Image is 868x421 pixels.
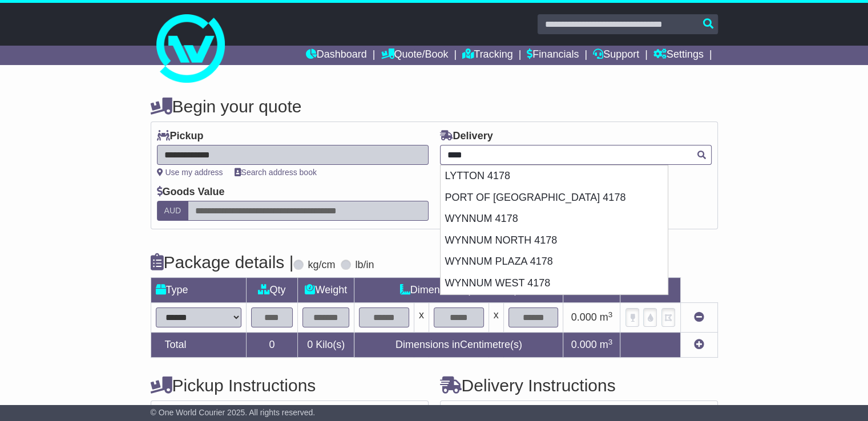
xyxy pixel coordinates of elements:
td: Type [151,278,246,303]
a: Search address book [235,168,317,177]
sup: 3 [608,310,613,319]
label: Goods Value [157,186,225,199]
span: © One World Courier 2025. All rights reserved. [151,408,316,417]
td: 0 [246,333,298,358]
td: Qty [246,278,298,303]
td: Dimensions (L x W x H) [354,278,563,303]
span: 0.000 [571,311,597,323]
div: WYNNUM WEST 4178 [441,273,668,294]
div: LYTTON 4178 [441,165,668,187]
h4: Package details | [151,253,294,272]
td: x [414,303,429,333]
label: Delivery [440,130,493,143]
label: AUD [157,201,189,221]
h4: Pickup Instructions [151,376,429,395]
a: Quote/Book [381,46,448,65]
a: Use my address [157,168,223,177]
a: Add new item [694,339,704,350]
h4: Begin your quote [151,97,718,116]
label: lb/in [355,259,374,272]
typeahead: Please provide city [440,145,712,165]
h4: Delivery Instructions [440,376,718,395]
a: Remove this item [694,311,704,323]
label: kg/cm [308,259,335,272]
td: Dimensions in Centimetre(s) [354,333,563,358]
span: 0.000 [571,339,597,350]
div: PORT OF [GEOGRAPHIC_DATA] 4178 [441,187,668,209]
a: Support [593,46,639,65]
td: x [488,303,503,333]
sup: 3 [608,338,613,346]
div: WYNNUM PLAZA 4178 [441,251,668,273]
div: WYNNUM NORTH 4178 [441,230,668,252]
span: 0 [307,339,313,350]
div: WYNNUM 4178 [441,208,668,230]
td: Weight [298,278,354,303]
td: Total [151,333,246,358]
span: m [600,339,613,350]
a: Tracking [462,46,512,65]
a: Financials [527,46,579,65]
label: Pickup [157,130,204,143]
a: Dashboard [306,46,367,65]
td: Kilo(s) [298,333,354,358]
span: m [600,311,613,323]
a: Settings [653,46,704,65]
